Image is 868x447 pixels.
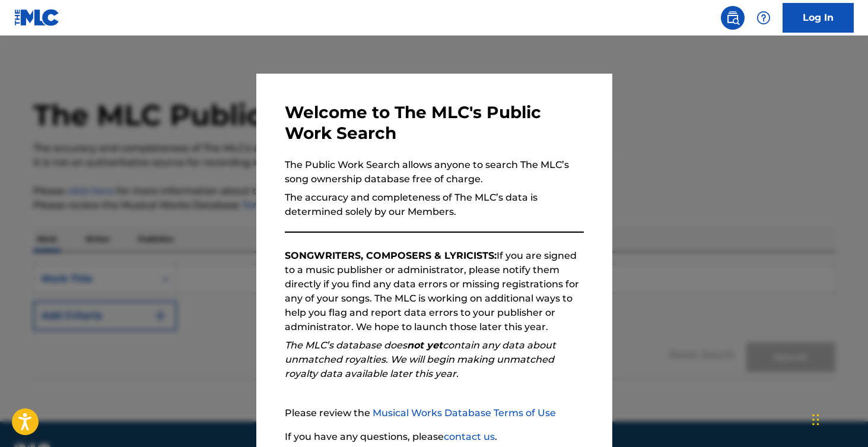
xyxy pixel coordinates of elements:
img: MLC Logo [14,9,60,26]
p: The accuracy and completeness of The MLC’s data is determined solely by our Members. [285,191,584,219]
p: Please review the [285,406,584,420]
a: Public Search [721,6,745,30]
img: help [756,11,771,25]
a: Musical Works Database Terms of Use [373,407,556,419]
div: Help [752,6,775,30]
p: If you have any questions, please . [285,430,584,444]
img: search [726,11,740,25]
em: The MLC’s database does contain any data about unmatched royalties. We will begin making unmatche... [285,340,556,379]
p: If you are signed to a music publisher or administrator, please notify them directly if you find ... [285,249,584,334]
strong: SONGWRITERS, COMPOSERS & LYRICISTS: [285,250,497,261]
a: contact us [444,431,495,442]
a: Log In [783,3,854,33]
p: The Public Work Search allows anyone to search The MLC’s song ownership database free of charge. [285,158,584,186]
h3: Welcome to The MLC's Public Work Search [285,102,584,144]
div: Drag [812,402,819,438]
strong: not yet [407,340,443,351]
iframe: Chat Widget [809,390,868,447]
